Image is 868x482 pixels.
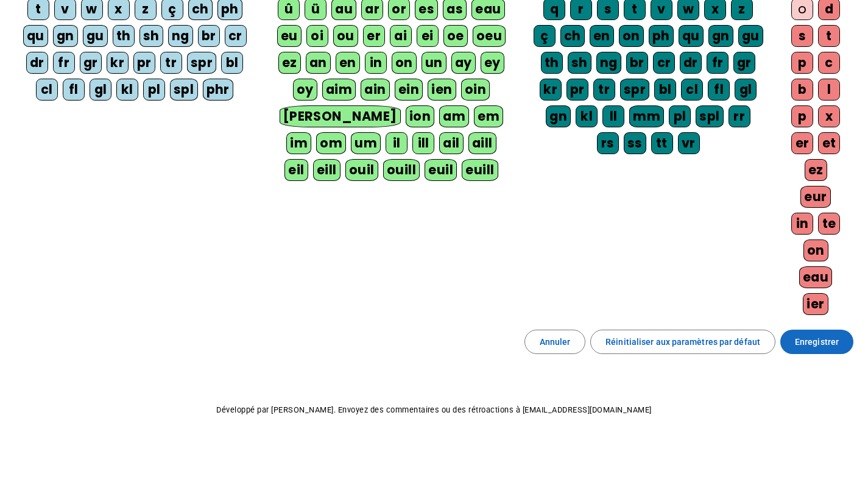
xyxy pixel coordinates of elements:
[818,25,840,47] div: t
[735,79,757,101] div: gl
[803,293,828,315] div: ier
[791,25,813,47] div: s
[651,132,673,154] div: tt
[363,25,385,47] div: er
[351,132,381,154] div: um
[26,52,48,74] div: dr
[681,79,703,101] div: cl
[540,79,562,101] div: kr
[439,105,469,127] div: am
[791,105,813,127] div: p
[406,105,435,127] div: ion
[345,159,378,181] div: ouil
[795,335,839,349] span: Enregistrer
[576,105,598,127] div: kl
[286,132,311,154] div: im
[791,52,813,74] div: p
[425,159,457,181] div: euil
[629,105,664,127] div: mm
[143,79,165,101] div: pl
[620,79,650,101] div: spr
[803,239,828,261] div: on
[322,79,356,101] div: aim
[198,25,220,47] div: br
[678,132,700,154] div: vr
[800,186,831,208] div: eur
[649,25,674,47] div: ph
[160,52,182,74] div: tr
[791,79,813,101] div: b
[443,25,468,47] div: oe
[428,79,456,101] div: ien
[361,79,390,101] div: ain
[791,213,813,235] div: in
[36,79,58,101] div: cl
[566,79,588,101] div: pr
[187,52,217,74] div: spr
[696,105,724,127] div: spl
[593,79,615,101] div: tr
[653,52,675,74] div: cr
[546,105,571,127] div: gn
[83,25,108,47] div: gu
[462,159,498,181] div: euill
[439,132,464,154] div: ail
[780,330,853,354] button: Enregistrer
[316,132,346,154] div: om
[333,25,358,47] div: ou
[107,52,129,74] div: kr
[602,105,624,127] div: ll
[534,25,556,47] div: ç
[306,25,328,47] div: oi
[133,52,155,74] div: pr
[284,159,308,181] div: eil
[63,79,85,101] div: fl
[168,25,193,47] div: ng
[23,25,48,47] div: qu
[626,52,648,74] div: br
[395,79,423,101] div: ein
[468,132,496,154] div: aill
[280,105,401,127] div: [PERSON_NAME]
[336,52,360,74] div: en
[80,52,102,74] div: gr
[799,266,833,288] div: eau
[541,52,563,74] div: th
[738,25,763,47] div: gu
[474,105,503,127] div: em
[818,213,840,235] div: te
[729,105,750,127] div: rr
[278,52,301,74] div: ez
[10,403,858,417] p: Développé par [PERSON_NAME]. Envoyez des commentaires ou des rétroactions à [EMAIL_ADDRESS][DOMAI...
[680,52,702,74] div: dr
[481,52,504,74] div: ey
[654,79,676,101] div: bl
[417,25,439,47] div: ei
[422,52,446,74] div: un
[225,25,247,47] div: cr
[277,25,302,47] div: eu
[679,25,704,47] div: qu
[818,52,840,74] div: c
[113,25,135,47] div: th
[53,25,78,47] div: gn
[605,335,760,349] span: Réinitialiser aux paramètres par défaut
[805,159,827,181] div: ez
[733,52,755,74] div: gr
[597,132,619,154] div: rs
[560,25,585,47] div: ch
[619,25,644,47] div: on
[392,52,417,74] div: on
[708,79,730,101] div: fl
[818,132,840,154] div: et
[624,132,646,154] div: ss
[818,105,840,127] div: x
[170,79,198,101] div: spl
[669,105,691,127] div: pl
[568,52,591,74] div: sh
[818,79,840,101] div: l
[293,79,317,101] div: oy
[116,79,138,101] div: kl
[306,52,331,74] div: an
[90,79,111,101] div: gl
